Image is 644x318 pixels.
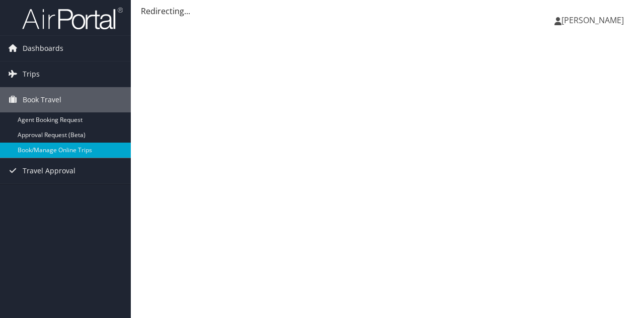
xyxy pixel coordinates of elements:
span: Trips [23,61,40,87]
img: airportal-logo.png [22,7,123,30]
span: Book Travel [23,87,61,112]
span: Travel Approval [23,158,75,183]
div: Redirecting... [141,5,634,17]
span: Dashboards [23,36,63,61]
a: [PERSON_NAME] [554,5,634,35]
span: [PERSON_NAME] [561,15,624,26]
